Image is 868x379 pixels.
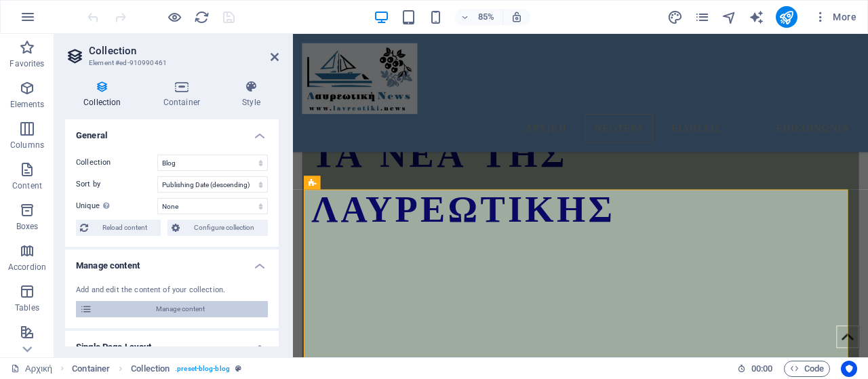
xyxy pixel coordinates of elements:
[475,9,497,25] h6: 85%
[72,361,241,377] nav: breadcrumb
[193,9,210,25] button: reload
[722,9,737,25] i: Navigator
[667,9,683,25] i: Design (Ctrl+Alt+Y)
[22,106,655,243] a: ΤΑ ΝΕΑ τησ λαυρεωτικησ
[761,363,763,374] span: :
[235,365,241,372] i: This element is a customizable preset
[9,58,44,69] p: Favorites
[10,140,44,151] p: Columns
[722,9,738,25] button: navigator
[8,262,46,273] p: Accordion
[841,361,857,377] button: Usercentrics
[814,10,856,24] span: More
[76,285,268,296] div: Add and edit the content of your collection.
[751,361,772,377] span: 00 00
[166,9,182,25] button: Click here to leave preview mode and continue editing
[72,361,110,377] span: Click to select. Double-click to edit
[749,9,765,25] button: text_generator
[76,301,268,317] button: Manage content
[808,6,862,28] button: More
[76,176,157,193] label: Sort by
[455,9,503,25] button: 85%
[89,57,252,69] h3: Element #ed-910990461
[694,9,710,25] i: Pages (Ctrl+Alt+S)
[694,9,711,25] button: pages
[65,250,279,274] h4: Manage content
[76,220,161,236] button: Reload content
[175,361,230,377] span: . preset-blog-blog
[15,302,39,313] p: Tables
[749,9,764,25] i: AI Writer
[76,155,157,171] label: Collection
[667,9,684,25] button: design
[224,80,279,108] h4: Style
[11,361,52,377] a: Click to cancel selection. Double-click to open Pages
[89,45,279,57] h2: Collection
[76,198,157,214] label: Unique
[737,361,773,377] h6: Session time
[776,6,797,28] button: publish
[784,361,830,377] button: Code
[65,119,279,144] h4: General
[778,9,794,25] i: Publish
[194,9,210,25] i: Reload page
[12,180,42,191] p: Content
[131,361,170,377] span: Click to select. Double-click to edit
[167,220,268,236] button: Configure collection
[184,220,264,236] span: Configure collection
[790,361,824,377] span: Code
[65,331,279,355] h4: Single Page Layout
[10,99,45,110] p: Elements
[65,80,145,108] h4: Collection
[511,11,523,23] i: On resize automatically adjust zoom level to fit chosen device.
[96,301,264,317] span: Manage content
[16,221,39,232] p: Boxes
[92,220,157,236] span: Reload content
[145,80,224,108] h4: Container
